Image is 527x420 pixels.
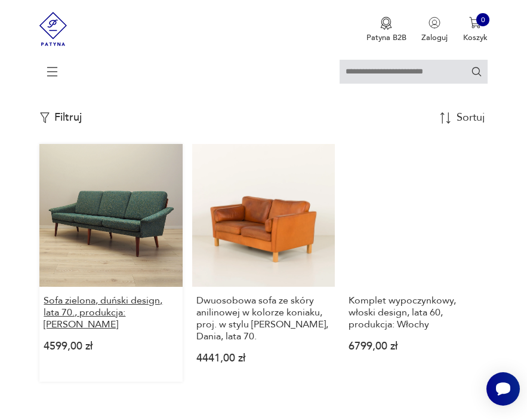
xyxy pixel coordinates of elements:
p: Patyna B2B [366,32,406,43]
h3: Komplet wypoczynkowy, włoski design, lata 60, produkcja: Włochy [349,295,483,330]
img: Ikonka filtrowania [39,112,50,123]
button: Filtruj [39,111,81,124]
h3: Dwuosobowa sofa ze skóry anilinowej w kolorze koniaku, proj. w stylu [PERSON_NAME], Dania, lata 70. [196,295,331,342]
a: Dwuosobowa sofa ze skóry anilinowej w kolorze koniaku, proj. w stylu Børge Mogensen, Dania, lata ... [192,144,335,382]
div: 0 [476,13,489,26]
button: 0Koszyk [463,17,488,43]
p: Filtruj [54,111,82,124]
h3: Sofa zielona, duński design, lata 70., produkcja: [PERSON_NAME] [44,295,178,330]
button: Patyna B2B [366,17,406,43]
a: Ikona medaluPatyna B2B [366,17,406,43]
p: Koszyk [463,32,488,43]
img: Ikona medalu [380,17,392,30]
a: Komplet wypoczynkowy, włoski design, lata 60, produkcja: WłochyKomplet wypoczynkowy, włoski desig... [344,144,488,382]
p: Zaloguj [421,32,448,43]
iframe: Smartsupp widget button [486,372,520,406]
button: Szukaj [471,66,482,77]
p: 4599,00 zł [44,342,178,351]
img: Ikona koszyka [469,17,481,29]
p: 6799,00 zł [349,342,483,351]
div: Sortuj według daty dodania [457,112,486,123]
img: Ikonka użytkownika [429,17,440,29]
p: 4441,00 zł [196,354,331,363]
button: Zaloguj [421,17,448,43]
img: Sort Icon [440,112,451,124]
a: Sofa zielona, duński design, lata 70., produkcja: DaniaSofa zielona, duński design, lata 70., pro... [39,144,183,382]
